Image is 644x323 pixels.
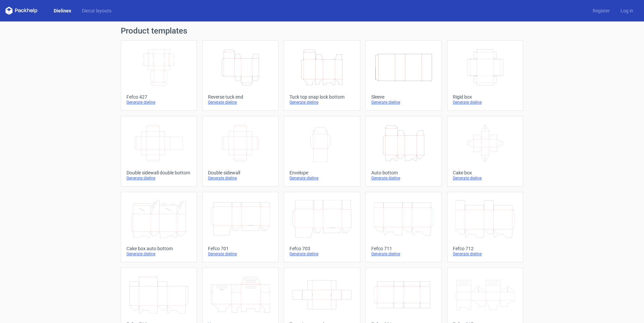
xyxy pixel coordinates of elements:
div: Fefco 712 [453,246,518,251]
div: Fefco 701 [208,246,273,251]
div: Fefco 427 [126,94,191,100]
a: Fefco 703Generate dieline [284,192,360,262]
div: Sleeve [371,94,436,100]
a: Fefco 712Generate dieline [447,192,523,262]
a: Fefco 427Generate dieline [121,40,197,111]
div: Generate dieline [371,100,436,105]
div: Generate dieline [126,100,191,105]
div: Generate dieline [126,175,191,181]
a: Rigid boxGenerate dieline [447,40,523,111]
a: Double sidewallGenerate dieline [202,116,278,186]
div: Generate dieline [453,100,518,105]
a: EnvelopeGenerate dieline [284,116,360,186]
div: Generate dieline [453,175,518,181]
div: Generate dieline [208,100,273,105]
a: Cake box auto bottomGenerate dieline [121,192,197,262]
h1: Product templates [121,27,523,35]
div: Generate dieline [289,175,354,181]
div: Generate dieline [371,251,436,257]
div: Generate dieline [289,100,354,105]
a: Dielines [48,7,76,14]
div: Cake box auto bottom [126,246,191,251]
div: Generate dieline [208,175,273,181]
a: Tuck top snap lock bottomGenerate dieline [284,40,360,111]
div: Generate dieline [208,251,273,257]
div: Cake box [453,170,518,175]
div: Generate dieline [289,251,354,257]
div: Tuck top snap lock bottom [289,94,354,100]
div: Double sidewall double bottom [126,170,191,175]
div: Reverse tuck end [208,94,273,100]
div: Generate dieline [126,251,191,257]
div: Rigid box [453,94,518,100]
a: Double sidewall double bottomGenerate dieline [121,116,197,186]
a: Register [587,7,615,14]
a: Reverse tuck endGenerate dieline [202,40,278,111]
a: Fefco 701Generate dieline [202,192,278,262]
a: Fefco 711Generate dieline [366,192,442,262]
a: Cake boxGenerate dieline [447,116,523,186]
div: Generate dieline [453,251,518,257]
a: Log in [615,7,639,14]
div: Fefco 711 [371,246,436,251]
div: Auto bottom [371,170,436,175]
div: Double sidewall [208,170,273,175]
div: Fefco 703 [289,246,354,251]
div: Envelope [289,170,354,175]
a: Auto bottomGenerate dieline [366,116,442,186]
div: Generate dieline [371,175,436,181]
a: SleeveGenerate dieline [366,40,442,111]
a: Diecut layouts [76,7,117,14]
